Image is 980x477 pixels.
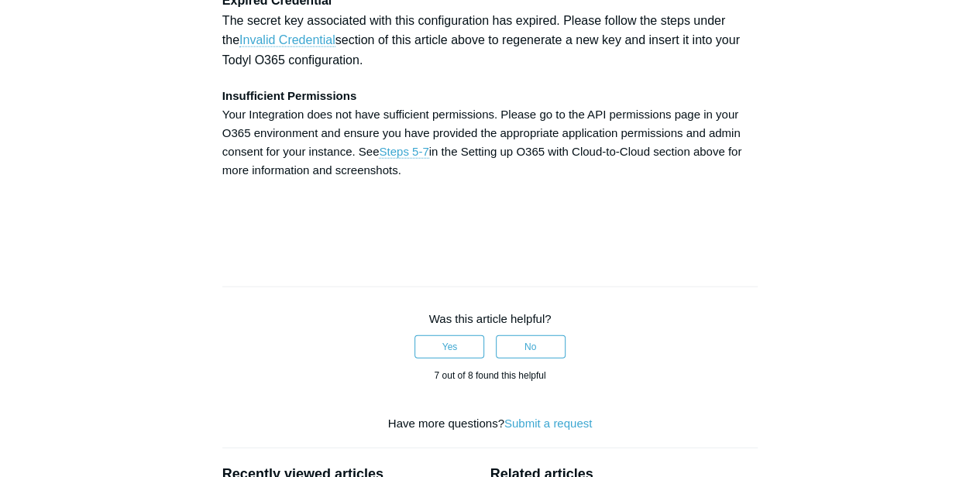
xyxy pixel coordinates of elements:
[222,89,356,102] strong: Insufficient Permissions
[496,335,566,359] button: This article was not helpful
[434,370,545,381] span: 7 out of 8 found this helpful
[222,415,758,433] div: Have more questions?
[379,145,428,159] a: Steps 5-7
[239,33,335,47] a: Invalid Credential
[414,335,484,359] button: This article was helpful
[504,417,592,430] a: Submit a request
[429,312,552,325] span: Was this article helpful?
[222,87,758,180] p: Your Integration does not have sufficient permissions. Please go to the API permissions page in y...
